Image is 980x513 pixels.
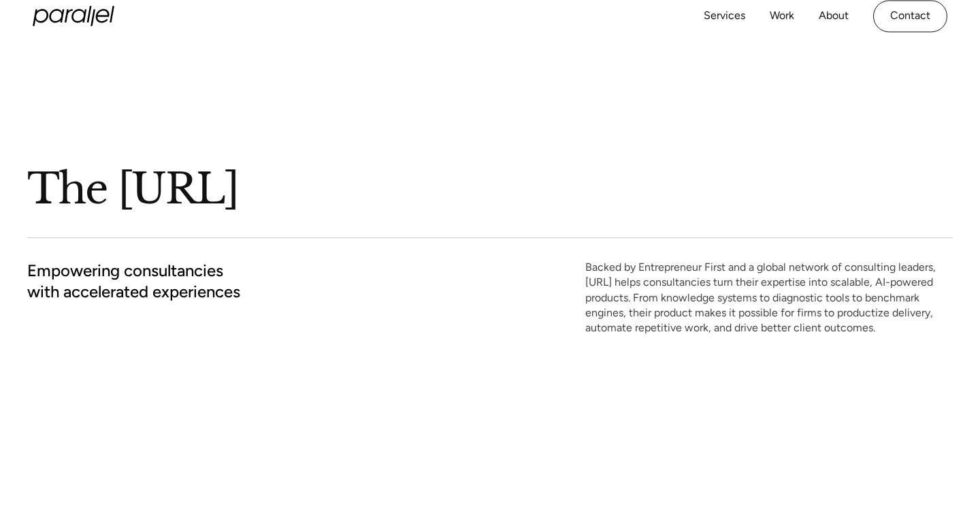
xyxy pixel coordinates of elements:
[819,6,849,26] a: About
[33,6,114,27] a: home
[704,6,745,26] a: Services
[770,6,794,26] a: Work
[27,260,282,302] h2: Empowering consultancies with accelerated experiences
[27,163,572,216] h1: The [URL]
[585,260,953,336] p: Backed by Entrepreneur First and a global network of consulting leaders, [URL] helps consultancie...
